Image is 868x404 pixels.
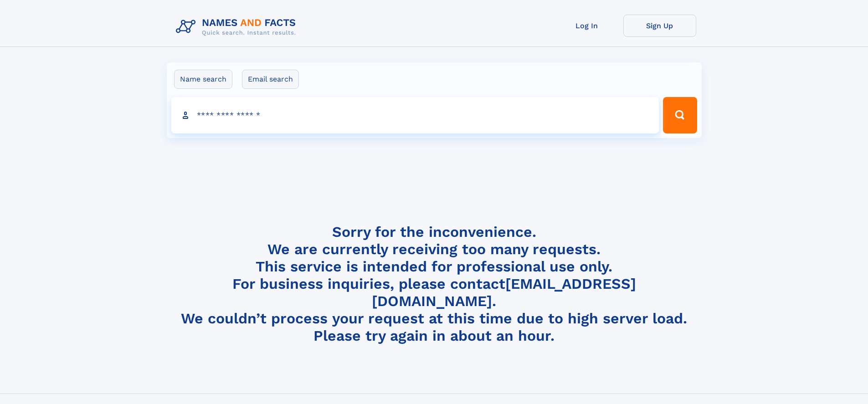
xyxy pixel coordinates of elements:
[174,70,232,89] label: Name search
[550,15,623,37] a: Log In
[172,223,696,345] h4: Sorry for the inconvenience. We are currently receiving too many requests. This service is intend...
[623,15,696,37] a: Sign Up
[242,70,299,89] label: Email search
[171,97,659,133] input: search input
[372,275,636,310] a: [EMAIL_ADDRESS][DOMAIN_NAME]
[172,15,303,39] img: Logo Names and Facts
[663,97,697,133] button: Search Button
